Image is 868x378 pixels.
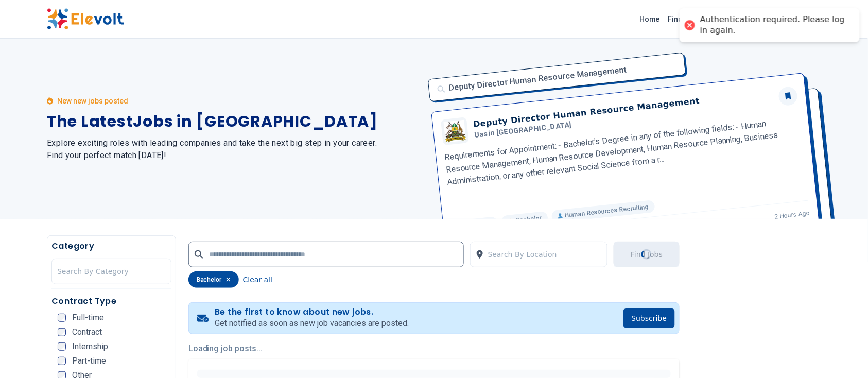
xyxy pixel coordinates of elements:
[215,307,409,317] h4: Be the first to know about new jobs.
[47,8,124,30] img: Elevolt
[700,14,849,36] div: Authentication required. Please log in again.
[664,11,706,27] a: Find Jobs
[640,248,654,262] div: Loading...
[57,96,128,106] p: New new jobs posted
[635,11,664,27] a: Home
[614,242,680,267] button: Find JobsLoading...
[58,357,66,365] input: Part-time
[243,271,272,288] button: Clear all
[188,271,239,288] div: bachelor
[215,317,409,330] p: Get notified as soon as new job vacancies are posted.
[58,328,66,336] input: Contract
[58,314,66,322] input: Full-time
[72,357,106,365] span: Part-time
[188,342,680,355] p: Loading job posts...
[623,308,675,328] button: Subscribe
[72,342,108,351] span: Internship
[817,329,868,378] iframe: Chat Widget
[72,314,104,322] span: Full-time
[58,342,66,351] input: Internship
[51,295,171,307] h5: Contract Type
[47,137,422,162] h2: Explore exciting roles with leading companies and take the next big step in your career. Find you...
[72,328,102,336] span: Contract
[51,240,171,252] h5: Category
[47,112,422,131] h1: The Latest Jobs in [GEOGRAPHIC_DATA]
